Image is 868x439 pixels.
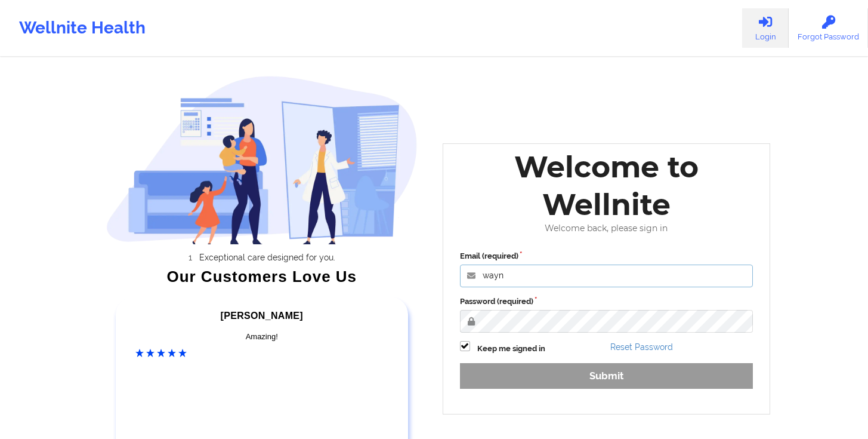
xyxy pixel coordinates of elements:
[477,343,545,355] label: Keep me signed in
[106,271,418,283] div: Our Customers Love Us
[452,148,762,223] div: Welcome to Wellnite
[460,296,753,308] label: Password (required)
[789,8,868,48] a: Forgot Password
[135,331,388,343] div: Amazing!
[460,250,753,262] label: Email (required)
[452,223,762,234] div: Welcome back, please sign in
[610,342,673,352] a: Reset Password
[221,311,303,321] span: [PERSON_NAME]
[117,253,418,262] li: Exceptional care designed for you.
[460,265,753,287] input: Email address
[106,75,418,244] img: wellnite-auth-hero_200.c722682e.png
[742,8,789,48] a: Login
